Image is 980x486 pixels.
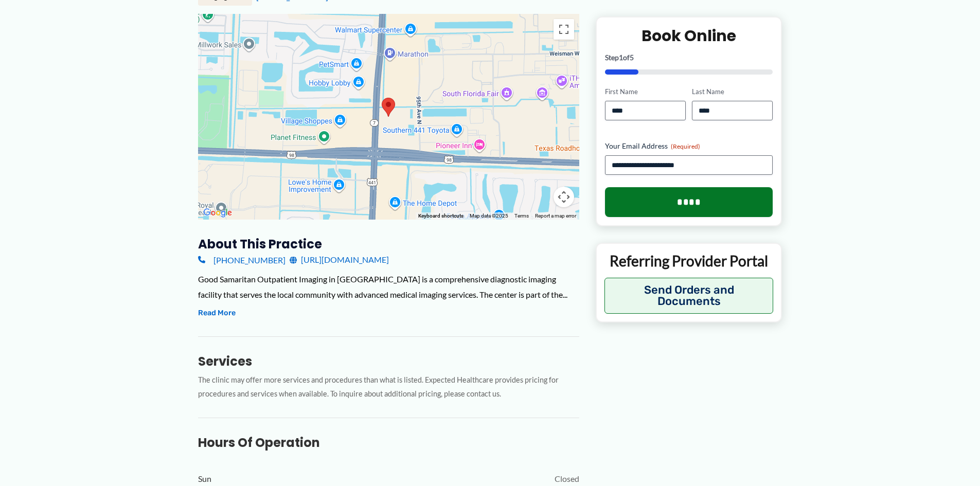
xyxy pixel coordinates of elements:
[198,252,286,267] a: [PHONE_NUMBER]
[535,213,576,219] a: Report a map error
[290,252,389,267] a: [URL][DOMAIN_NAME]
[605,54,773,61] p: Step of
[198,236,579,252] h3: About this practice
[198,435,579,451] h3: Hours of Operation
[198,272,579,302] div: Good Samaritan Outpatient Imaging in [GEOGRAPHIC_DATA] is a comprehensive diagnostic imaging faci...
[554,19,574,40] button: Toggle fullscreen view
[605,87,686,97] label: First Name
[604,251,774,270] p: Referring Provider Portal
[671,142,700,150] span: (Required)
[514,213,529,219] a: Terms (opens in new tab)
[604,278,774,314] button: Send Orders and Documents
[201,206,235,220] img: Google
[470,213,508,219] span: Map data ©2025
[198,373,579,401] p: The clinic may offer more services and procedures than what is listed. Expected Healthcare provid...
[605,26,773,46] h2: Book Online
[630,53,634,62] span: 5
[198,307,236,319] button: Read More
[554,187,574,207] button: Map camera controls
[198,353,579,369] h3: Services
[619,53,623,62] span: 1
[201,206,235,220] a: Open this area in Google Maps (opens a new window)
[692,87,773,97] label: Last Name
[605,141,773,151] label: Your Email Address
[418,212,464,220] button: Keyboard shortcuts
